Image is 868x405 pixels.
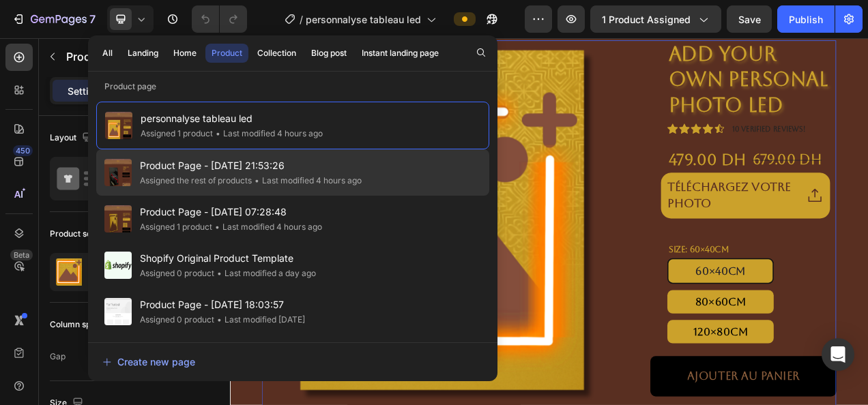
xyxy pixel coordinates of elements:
[140,250,316,267] span: Shopify Original Product Template
[597,290,661,307] span: 60×40cm
[212,47,242,59] div: Product
[213,127,323,140] div: Last modified 4 hours ago
[230,38,868,405] iframe: Design area
[594,368,664,385] span: 120×80cm
[56,258,83,286] img: product feature img
[252,174,362,187] div: Last modified 4 hours ago
[669,143,760,169] div: 679.00 dh
[212,220,322,234] div: Last modified 4 hours ago
[561,142,664,170] div: 479.00 dh
[822,338,854,371] div: Open Intercom Messenger
[214,267,316,280] div: Last modified a day ago
[50,129,96,147] div: Layout
[356,44,445,63] button: Instant landing page
[306,12,421,27] span: personnalyse tableau led
[96,44,119,63] button: All
[140,297,305,313] span: Product Page - [DATE] 18:03:57
[789,12,823,27] div: Publish
[102,47,113,59] div: All
[102,348,484,376] button: Create new page
[305,44,353,63] button: Blog post
[128,47,158,59] div: Landing
[300,12,303,27] span: /
[88,80,497,93] p: Product page
[89,11,96,27] p: 7
[121,44,164,63] button: Landing
[738,14,761,25] span: Save
[140,157,362,174] span: Product Page - [DATE] 21:53:26
[173,47,197,59] div: Home
[214,313,305,327] div: Last modified [DATE]
[140,204,322,220] span: Product Page - [DATE] 07:28:48
[140,220,212,234] div: Assigned 1 product
[13,145,33,156] div: 450
[50,228,109,240] div: Product source
[216,128,220,138] span: •
[205,44,248,63] button: Product
[251,44,302,63] button: Collection
[50,350,66,363] div: Gap
[561,181,734,223] div: TÉLÉCHARGEZ VOTRE PHOTO
[10,250,33,260] div: Beta
[217,314,222,325] span: •
[362,47,439,59] div: Instant landing page
[141,127,213,140] div: Assigned 1 product
[140,313,214,327] div: Assigned 0 product
[102,355,195,369] div: Create new page
[561,3,778,104] h1: Add your own personal photo LED
[215,222,220,232] span: •
[777,5,835,33] button: Publish
[644,110,738,124] p: 10 Verified Reviews!
[561,262,641,280] legend: Size: 60×40cm
[5,5,102,33] button: 7
[255,175,259,185] span: •
[311,47,347,59] div: Blog post
[140,267,214,280] div: Assigned 0 product
[602,12,691,27] span: 1 product assigned
[66,48,182,65] p: Product
[58,10,94,22] div: Product
[597,330,662,346] span: 80×60cm
[257,47,296,59] div: Collection
[167,44,203,63] button: Home
[68,84,106,98] p: Settings
[141,110,323,127] span: personnalyse tableau led
[217,268,222,278] span: •
[50,316,131,334] div: Column spacing
[140,174,252,187] div: Assigned the rest of products
[192,5,247,33] div: Undo/Redo
[727,5,772,33] button: Save
[590,5,721,33] button: 1 product assigned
